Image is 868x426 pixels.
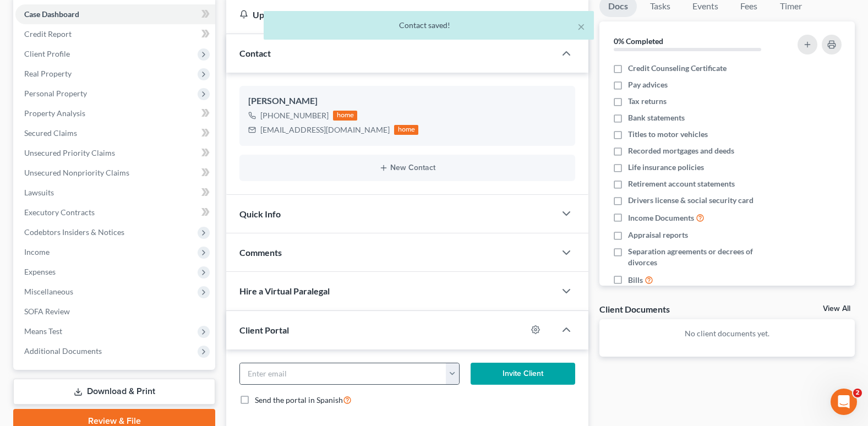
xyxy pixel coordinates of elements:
span: Retirement account statements [628,178,735,189]
span: Property Analysis [24,108,85,118]
a: SOFA Review [15,302,215,321]
span: Separation agreements or decrees of divorces [628,246,782,268]
span: SOFA Review [24,307,70,316]
span: Bills [628,275,643,286]
div: Client Documents [599,303,670,315]
span: Comments [239,247,282,258]
span: Income [24,247,50,256]
a: Executory Contracts [15,203,215,222]
div: Contact saved! [272,20,585,31]
span: Tax returns [628,96,667,107]
iframe: Intercom live chat [831,389,857,415]
span: Expenses [24,267,56,276]
div: [EMAIL_ADDRESS][DOMAIN_NAME] [260,124,390,135]
span: Unsecured Nonpriority Claims [24,168,129,177]
div: [PERSON_NAME] [248,95,566,108]
button: New Contact [248,163,566,172]
button: × [577,20,585,33]
a: View All [823,305,850,313]
span: Recorded mortgages and deeds [628,145,734,156]
span: Secured Claims [24,128,77,138]
span: 2 [853,389,862,397]
span: Drivers license & social security card [628,195,754,206]
strong: 0% Completed [614,36,663,46]
span: Means Test [24,326,62,336]
span: Life insurance policies [628,162,704,173]
span: Personal Property [24,89,87,98]
span: Miscellaneous [24,287,73,296]
div: [PHONE_NUMBER] [260,110,329,121]
span: Codebtors Insiders & Notices [24,227,124,237]
span: Appraisal reports [628,230,688,241]
span: Send the portal in Spanish [255,395,343,405]
a: Secured Claims [15,123,215,143]
span: Hire a Virtual Paralegal [239,286,330,296]
div: home [333,111,357,121]
a: Unsecured Nonpriority Claims [15,163,215,183]
button: Invite Client [471,363,575,385]
span: Credit Counseling Certificate [628,63,727,74]
span: Bank statements [628,112,685,123]
a: Unsecured Priority Claims [15,143,215,163]
span: Case Dashboard [24,9,79,19]
a: Property Analysis [15,103,215,123]
span: Income Documents [628,212,694,223]
div: Updates & News [239,9,542,20]
div: home [394,125,418,135]
span: Additional Documents [24,346,102,356]
span: Real Property [24,69,72,78]
input: Enter email [240,363,446,384]
a: Lawsuits [15,183,215,203]
span: Client Portal [239,325,289,335]
p: No client documents yet. [608,328,846,339]
span: Unsecured Priority Claims [24,148,115,157]
span: Lawsuits [24,188,54,197]
a: Case Dashboard [15,4,215,24]
a: Download & Print [13,379,215,405]
span: Titles to motor vehicles [628,129,708,140]
span: Pay advices [628,79,668,90]
span: Client Profile [24,49,70,58]
span: Quick Info [239,209,281,219]
span: Contact [239,48,271,58]
span: Executory Contracts [24,207,95,217]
